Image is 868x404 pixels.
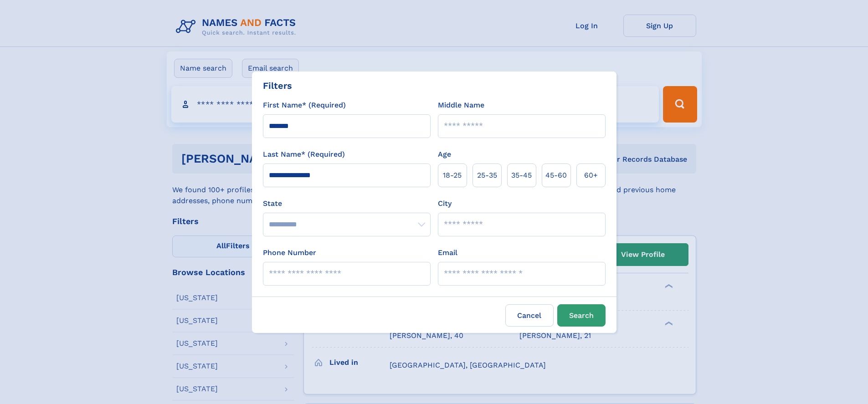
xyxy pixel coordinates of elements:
[438,247,457,258] label: Email
[263,100,346,111] label: First Name* (Required)
[263,247,316,258] label: Phone Number
[557,304,606,327] button: Search
[263,149,345,160] label: Last Name* (Required)
[438,149,451,160] label: Age
[477,170,497,181] span: 25‑35
[505,304,554,327] label: Cancel
[511,170,532,181] span: 35‑45
[263,79,292,92] div: Filters
[584,170,598,181] span: 60+
[263,198,431,209] label: State
[443,170,462,181] span: 18‑25
[545,170,567,181] span: 45‑60
[438,100,484,111] label: Middle Name
[438,198,452,209] label: City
